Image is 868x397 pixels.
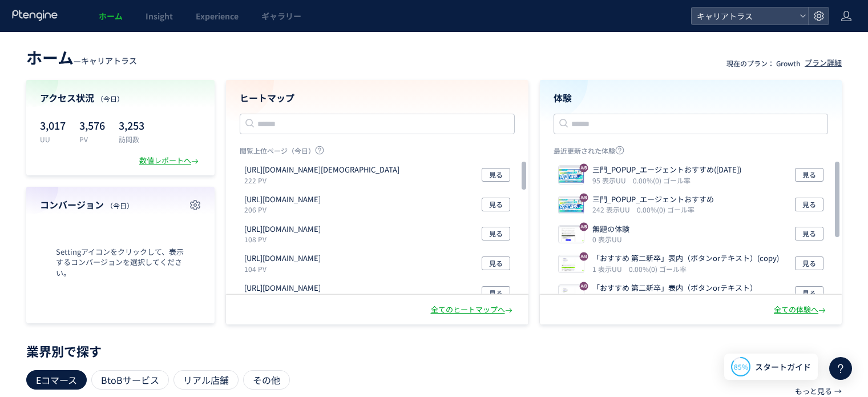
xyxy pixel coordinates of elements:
span: キャリアトラス [693,7,795,25]
button: 見る [795,198,823,211]
i: 0 表示UU [592,234,622,244]
img: 17b5f511a977e4773028905d7e0dadb51752667234311.png [559,198,584,214]
h4: 体験 [554,91,829,105]
span: 見る [489,286,503,300]
div: リアル店舗 [173,370,239,390]
button: 見る [795,286,823,300]
span: ホーム [99,10,123,22]
div: その他 [243,370,290,390]
i: 242 表示UU [592,204,635,214]
span: 見る [489,256,503,270]
button: 見る [482,256,510,270]
span: 見る [489,198,503,211]
i: 95 表示UU [592,175,631,185]
p: 3,017 [40,116,66,134]
i: 0.00%(0) ゴール率 [633,175,691,185]
p: https://neo-career.co.jp/careertrus/intern_manners [244,165,399,175]
p: 108 PV [244,234,325,244]
img: 2abd430e342bf1bd90cc293923a4d6361748309646839.jpeg [559,286,584,302]
p: https://neo-career.co.jp/careertrus/tenshoku_korekaranobirugyoukai [244,194,321,205]
p: 78 PV [244,294,325,303]
i: 0.00%(0) ゴール率 [637,294,695,303]
i: 285 表示UU [592,294,635,303]
p: 無題の体験 [592,224,629,235]
p: PV [79,134,105,144]
h4: アクセス状況 [40,91,201,105]
span: 見る [802,227,816,240]
button: 見る [795,256,823,270]
p: 206 PV [244,204,325,214]
button: 見る [795,227,823,240]
span: 見る [802,198,816,211]
div: 全てのヒートマップへ [431,304,515,315]
span: 85% [734,362,748,371]
p: 「おすすめ 第二新卒」表内（ボタンorテキスト） [592,283,757,294]
span: ホーム [26,46,74,69]
p: https://neo-career.co.jp/careertrus/rakunasigoto [244,224,321,235]
p: 最近更新された体験 [554,146,829,160]
h4: コンバージョン [40,198,201,211]
span: ギャラリー [261,10,301,22]
span: Insight [146,10,173,22]
p: 「おすすめ 第二新卒」表内（ボタンorテキスト）(copy) [592,253,779,264]
i: 1 表示UU [592,264,627,274]
h4: ヒートマップ [240,91,515,105]
button: 見る [482,227,510,240]
div: — [26,46,137,69]
div: Eコマース [26,370,87,390]
p: 三門_POPUP_エージェントおすすめ [592,194,714,205]
button: 見る [795,168,823,182]
div: 全ての体験へ [774,304,828,315]
img: 56aa2bff588e0ed7f4e43c88550fc62c1751266486567.jpeg [559,227,584,243]
p: 3,253 [119,116,144,134]
p: 訪問数 [119,134,144,144]
i: 0.00%(0) ゴール率 [629,264,687,274]
p: https://neo-career.co.jp/careertrus/kasegerusigoto [244,253,321,264]
div: BtoBサービス [91,370,169,390]
span: 見る [489,227,503,240]
div: 数値レポートへ [139,155,201,166]
button: 見る [482,198,510,211]
button: 見る [482,168,510,182]
span: （今日） [96,94,124,103]
p: 閲覧上位ページ（今日） [240,146,515,160]
p: 222 PV [244,175,404,185]
p: 三門_POPUP_エージェントおすすめ(25/07/23) [592,165,741,175]
p: 3,576 [79,116,105,134]
p: https://neo-career.co.jp/careertrus/mensetu_jikosyoukai [244,283,321,294]
img: 8acb43bfb562476120cea3f811f2bbf01753233422954.png [559,168,584,184]
span: Settingアイコンをクリックして、表示するコンバージョンを選択してください。 [40,247,201,279]
p: 業界別で探す [26,347,842,354]
span: Experience [196,10,239,22]
button: 見る [482,286,510,300]
span: スタートガイド [755,361,811,373]
span: 見る [802,256,816,270]
p: 104 PV [244,264,325,274]
span: （今日） [106,200,134,210]
span: 見る [802,168,816,182]
span: キャリアトラス [81,55,137,66]
p: UU [40,134,66,144]
span: 見る [489,168,503,182]
span: 見る [802,286,816,300]
i: 0.00%(0) ゴール率 [637,204,695,214]
div: プラン詳細 [805,58,842,69]
p: 現在のプラン： Growth [726,58,800,68]
img: 2abd430e342bf1bd90cc293923a4d6361748309646839.jpeg [559,256,584,272]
